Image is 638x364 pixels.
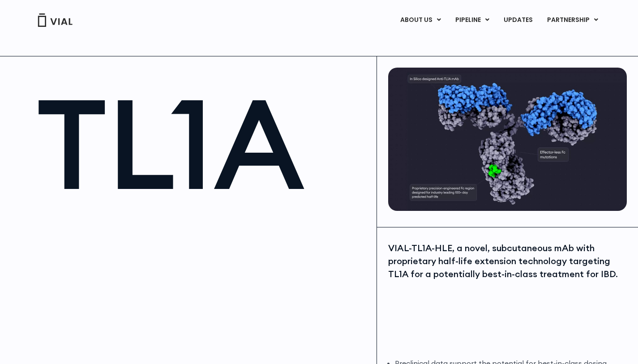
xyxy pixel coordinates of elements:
[448,13,496,28] a: PIPELINEMenu Toggle
[388,242,627,280] div: VIAL-TL1A-HLE, a novel, subcutaneous mAb with proprietary half-life extension technology targetin...
[36,81,368,206] h1: TL1A
[388,68,627,211] img: TL1A antibody diagram.
[497,13,540,28] a: UPDATES
[540,13,605,28] a: PARTNERSHIPMenu Toggle
[37,13,73,27] img: Vial Logo
[393,13,448,28] a: ABOUT USMenu Toggle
